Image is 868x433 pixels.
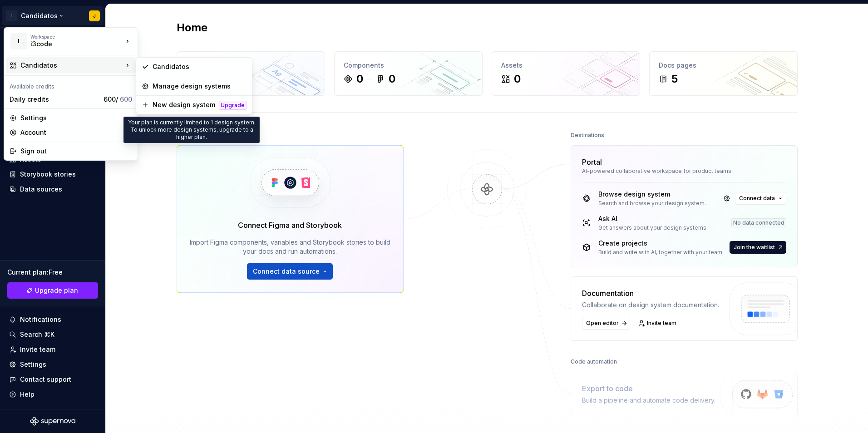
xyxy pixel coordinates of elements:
[20,147,132,156] div: Sign out
[30,39,108,49] div: i3code
[20,113,132,123] div: Settings
[20,61,123,70] div: Candidatos
[10,33,27,49] div: I
[30,34,123,39] div: Workspace
[153,100,215,109] div: New design system
[104,95,132,103] span: 600 /
[20,128,132,137] div: Account
[6,78,136,92] div: Available credits
[10,95,100,104] div: Daily credits
[153,82,247,91] div: Manage design systems
[219,101,247,110] div: Upgrade
[120,95,132,103] span: 600
[153,62,247,71] div: Candidatos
